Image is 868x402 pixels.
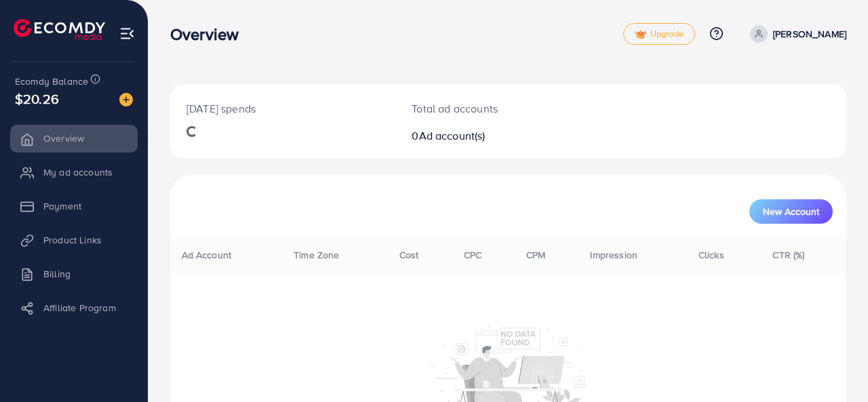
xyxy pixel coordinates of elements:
[635,29,684,39] span: Upgrade
[623,23,695,45] a: tickUpgrade
[14,19,105,40] img: logo
[412,100,548,117] p: Total ad accounts
[749,199,833,224] button: New Account
[773,26,846,42] p: [PERSON_NAME]
[186,100,379,117] p: [DATE] spends
[419,128,486,143] span: Ad account(s)
[412,129,548,142] h2: 0
[119,93,133,106] img: image
[635,30,646,39] img: tick
[119,26,135,41] img: menu
[170,24,250,44] h3: Overview
[763,207,819,216] span: New Account
[15,89,59,108] span: $20.26
[15,75,88,88] span: Ecomdy Balance
[745,25,846,43] a: [PERSON_NAME]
